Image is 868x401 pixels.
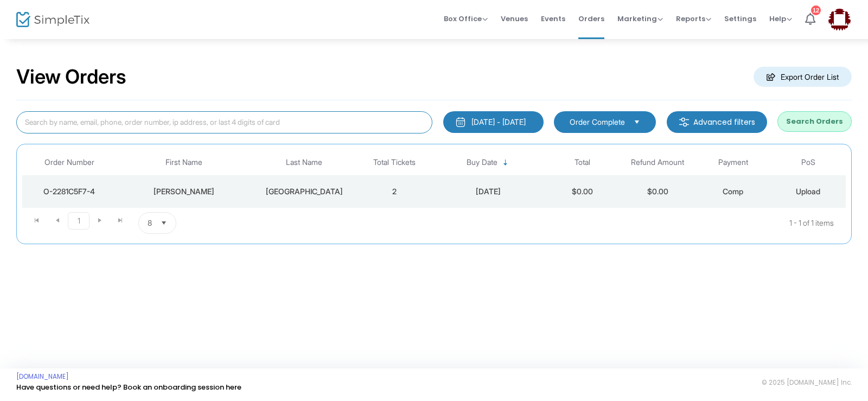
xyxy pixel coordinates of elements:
[16,382,241,392] a: Have questions or need help? Book an onboarding session here
[762,378,852,387] span: © 2025 [DOMAIN_NAME] Inc.
[25,186,113,197] div: O-2281C5F7-4
[769,14,792,24] span: Help
[68,212,90,230] span: Page 1
[467,158,497,167] span: Buy Date
[22,150,846,208] div: Data table
[286,158,322,167] span: Last Name
[165,158,202,167] span: First Name
[718,158,748,167] span: Payment
[545,175,620,208] td: $0.00
[455,117,466,128] img: monthly
[578,5,604,33] span: Orders
[777,111,852,132] button: Search Orders
[723,187,743,196] span: Comp
[796,187,820,196] span: Upload
[284,212,834,234] kendo-pager-info: 1 - 1 of 1 items
[570,117,625,128] span: Order Complete
[444,14,488,24] span: Box Office
[629,116,644,128] button: Select
[545,150,620,175] th: Total
[357,175,432,208] td: 2
[471,117,526,128] div: [DATE] - [DATE]
[156,213,171,233] button: Select
[435,186,542,197] div: 8/6/2024
[44,158,94,167] span: Order Number
[754,67,852,87] m-button: Export Order List
[620,150,695,175] th: Refund Amount
[501,5,528,33] span: Venues
[617,14,663,24] span: Marketing
[620,175,695,208] td: $0.00
[357,150,432,175] th: Total Tickets
[679,117,690,128] img: filter
[16,111,432,133] input: Search by name, email, phone, order number, ip address, or last 4 digits of card
[811,5,821,15] div: 12
[254,186,354,197] div: Westerfield
[148,218,152,228] span: 8
[667,111,767,133] m-button: Advanced filters
[724,5,756,33] span: Settings
[676,14,711,24] span: Reports
[801,158,815,167] span: PoS
[16,372,69,381] a: [DOMAIN_NAME]
[16,65,126,89] h2: View Orders
[443,111,544,133] button: [DATE] - [DATE]
[541,5,565,33] span: Events
[501,158,510,167] span: Sortable
[119,186,249,197] div: Jessica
